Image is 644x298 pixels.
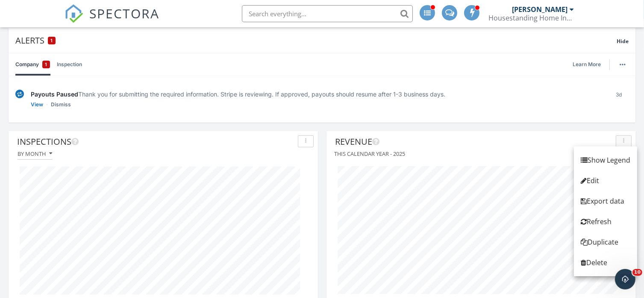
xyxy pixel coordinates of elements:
[242,5,413,22] input: Search everything...
[617,38,629,45] span: Hide
[15,35,617,46] div: Alerts
[17,148,53,160] button: By month
[51,100,71,109] a: Dismiss
[581,196,630,206] div: Export data
[581,175,630,186] div: Edit
[512,5,568,14] div: [PERSON_NAME]
[17,135,294,148] div: Inspections
[581,257,630,268] div: Delete
[31,90,603,99] div: Thank you for submitting the required information. Stripe is reviewing. If approved, payouts shou...
[18,151,52,157] div: By month
[615,269,635,289] iframe: Intercom live chat
[65,12,159,29] a: SPECTORA
[609,90,629,109] div: 3d
[15,53,50,76] a: Company
[57,53,82,76] a: Inspection
[89,4,159,22] span: SPECTORA
[31,91,78,98] span: Payouts Paused
[581,237,630,247] div: Duplicate
[488,14,574,22] div: Housestanding Home Inspections
[15,90,24,99] img: under-review-2fe708636b114a7f4b8d.svg
[581,216,630,227] div: Refresh
[45,60,47,69] span: 1
[581,155,630,165] div: Show Legend
[31,100,43,109] a: View
[632,269,642,276] span: 10
[620,64,626,65] img: ellipsis-632cfdd7c38ec3a7d453.svg
[51,38,53,44] span: 1
[335,135,612,148] div: Revenue
[573,60,606,69] a: Learn More
[65,4,83,23] img: The Best Home Inspection Software - Spectora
